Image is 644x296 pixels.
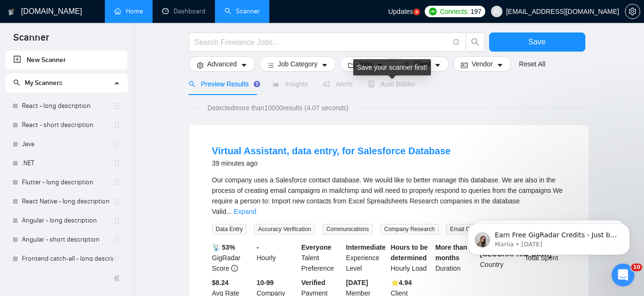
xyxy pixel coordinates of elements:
[466,38,484,46] span: search
[625,4,640,19] button: setting
[256,243,259,251] b: -
[489,32,585,52] button: Save
[6,173,127,192] li: Flutter - long description
[368,81,375,87] span: robot
[226,208,232,215] span: ...
[631,264,642,271] span: 10
[440,6,469,17] span: Connects:
[453,39,460,45] span: info-circle
[519,59,545,69] a: Reset All
[6,192,127,211] li: React Native - long description
[194,36,449,48] input: Search Freelance Jobs...
[212,175,566,217] div: Our company uses a Salesforce contact database. We would like to better manage this database. We ...
[22,173,113,192] a: Flutter - long description
[22,116,113,135] a: React - short description
[301,279,326,286] b: Verified
[453,56,511,72] button: idcardVendorcaret-down
[493,8,500,15] span: user
[22,154,113,173] a: .NET
[6,230,127,249] li: Angular - short description
[113,217,121,224] span: holder
[299,242,344,274] div: Talent Preference
[301,243,331,251] b: Everyone
[344,242,389,274] div: Experience Level
[212,146,451,156] a: Virtual Assistant, data entry, for Salesforce Database
[162,7,205,15] a: dashboardDashboard
[6,249,127,268] li: Frontend catch-all - long description
[25,79,62,87] span: My Scanners
[197,62,204,69] span: setting
[6,211,127,230] li: Angular - long description
[415,10,418,14] text: 5
[278,59,317,69] span: Job Category
[259,56,336,72] button: barsJob Categorycaret-down
[323,224,373,234] span: Communications
[231,265,238,272] span: info-circle
[113,179,121,186] span: holder
[321,62,328,69] span: caret-down
[212,224,247,234] span: Data Entry
[461,62,468,69] span: idcard
[13,51,120,70] a: New Scanner
[207,59,237,69] span: Advanced
[254,224,315,234] span: Accuracy Verification
[388,8,413,15] span: Updates
[225,7,260,15] a: searchScanner
[253,80,261,88] div: Tooltip anchor
[189,56,256,72] button: settingAdvancedcaret-down
[6,154,127,173] li: .NET
[433,242,478,274] div: Duration
[471,59,492,69] span: Vendor
[348,62,355,69] span: folder
[346,243,386,251] b: Intermediate
[113,121,121,129] span: holder
[212,279,229,286] b: $8.24
[241,62,247,69] span: caret-down
[273,80,308,88] span: Insights
[391,279,412,286] b: ⭐️ 4.94
[189,81,195,87] span: search
[353,59,431,75] div: Save your scanner first!
[323,80,353,88] span: Alerts
[453,203,644,270] iframe: Intercom notifications message
[201,103,355,113] span: Detected more than 10000 results (4.07 seconds)
[368,80,415,88] span: Auto Bidder
[380,224,439,234] span: Company Research
[13,79,20,86] span: search
[446,224,510,234] span: Email Communication
[113,159,121,167] span: holder
[267,62,274,69] span: bars
[612,264,634,286] iframe: Intercom live chat
[22,211,113,230] a: Angular - long description
[395,56,450,72] button: userClientcaret-down
[22,192,113,211] a: React Native - long description
[435,243,473,262] b: More than 6 months
[6,96,127,116] li: React - long description
[346,279,368,286] b: [DATE]
[625,8,640,15] span: setting
[22,249,113,268] a: Frontend catch-all - long description
[113,274,123,283] span: double-left
[234,208,256,215] a: Expand
[212,243,235,251] b: 📡 53%
[22,135,113,154] a: Java
[113,140,121,148] span: holder
[22,96,113,116] a: React - long description
[528,36,545,48] span: Save
[391,243,428,262] b: Hours to be determined
[22,230,113,249] a: Angular - short description
[210,242,255,274] div: GigRadar Score
[113,102,121,110] span: holder
[497,62,503,69] span: caret-down
[625,8,640,15] a: setting
[256,279,274,286] b: 10-99
[212,158,451,169] div: 39 minutes ago
[6,31,57,51] span: Scanner
[340,56,391,72] button: folderJobscaret-down
[429,8,437,15] img: upwork-logo.png
[6,116,127,135] li: React - short description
